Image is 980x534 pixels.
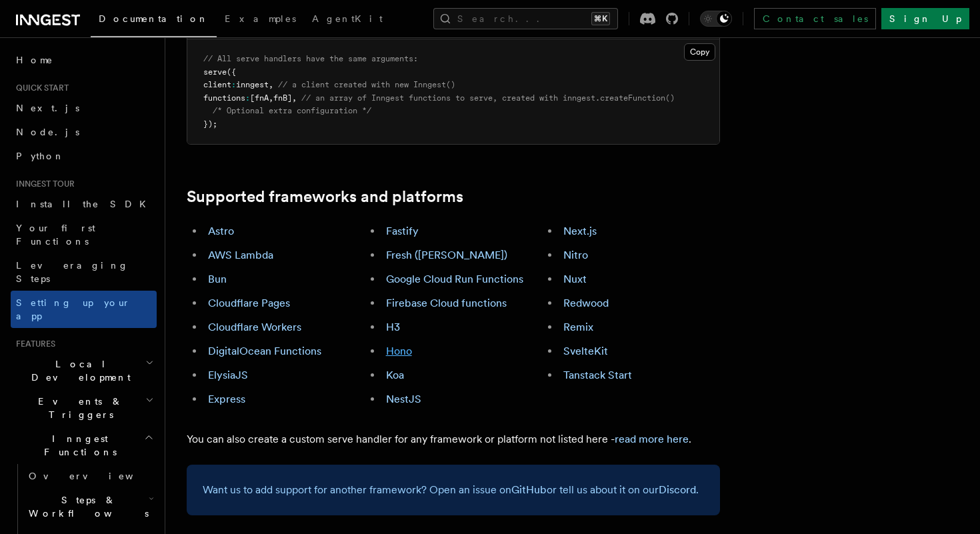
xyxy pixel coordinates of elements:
a: Python [11,144,157,168]
span: ({ [227,67,236,77]
span: Events & Triggers [11,395,145,421]
a: Cloudflare Workers [208,321,301,333]
span: Local Development [11,357,145,384]
span: client [203,80,231,89]
span: Inngest tour [11,179,75,189]
span: , [269,80,273,89]
span: functions [203,93,245,103]
span: AgentKit [312,13,383,24]
span: }); [203,119,217,129]
span: // All serve handlers have the same arguments: [203,54,418,63]
button: Toggle dark mode [700,11,732,27]
a: Examples [217,4,304,36]
a: Leveraging Steps [11,253,157,291]
span: Home [16,53,53,67]
a: Express [208,393,245,405]
a: Documentation [91,4,217,37]
span: Python [16,151,65,161]
button: Inngest Functions [11,427,157,464]
a: Your first Functions [11,216,157,253]
span: , [269,93,273,103]
a: Next.js [11,96,157,120]
a: Hono [386,345,412,357]
span: // an array of Inngest functions to serve, created with inngest.createFunction() [301,93,675,103]
span: : [231,80,236,89]
button: Local Development [11,352,157,389]
a: AWS Lambda [208,249,273,261]
a: H3 [386,321,400,333]
span: Node.js [16,127,79,137]
span: Next.js [16,103,79,113]
span: fnB] [273,93,292,103]
span: Install the SDK [16,199,154,209]
a: GitHub [511,483,547,496]
button: Events & Triggers [11,389,157,427]
a: Firebase Cloud functions [386,297,507,309]
span: /* Optional extra configuration */ [213,106,371,115]
button: Search...⌘K [433,8,618,29]
button: Copy [684,43,715,61]
a: Setting up your app [11,291,157,328]
a: Fastify [386,225,419,237]
a: Fresh ([PERSON_NAME]) [386,249,507,261]
span: Documentation [99,13,209,24]
span: , [292,93,297,103]
a: Astro [208,225,234,237]
a: Install the SDK [11,192,157,216]
a: Discord [659,483,696,496]
a: Cloudflare Pages [208,297,290,309]
p: You can also create a custom serve handler for any framework or platform not listed here - . [187,430,720,449]
a: read more here [615,433,689,445]
a: DigitalOcean Functions [208,345,321,357]
span: Inngest Functions [11,432,144,459]
a: Remix [563,321,593,333]
span: // a client created with new Inngest() [278,80,455,89]
a: Contact sales [754,8,876,29]
p: Want us to add support for another framework? Open an issue on or tell us about it on our . [203,481,704,499]
span: Steps & Workflows [23,493,149,520]
a: Overview [23,464,157,488]
a: SvelteKit [563,345,608,357]
kbd: ⌘K [591,12,610,25]
span: Quick start [11,83,69,93]
a: Sign Up [881,8,969,29]
a: Home [11,48,157,72]
button: Steps & Workflows [23,488,157,525]
a: ElysiaJS [208,369,248,381]
a: Supported frameworks and platforms [187,187,463,206]
a: Node.js [11,120,157,144]
a: Google Cloud Run Functions [386,273,523,285]
span: Your first Functions [16,223,95,247]
a: Tanstack Start [563,369,632,381]
span: inngest [236,80,269,89]
span: serve [203,67,227,77]
a: Bun [208,273,227,285]
span: Examples [225,13,296,24]
a: Nitro [563,249,588,261]
span: Leveraging Steps [16,260,129,284]
span: : [245,93,250,103]
a: AgentKit [304,4,391,36]
a: Redwood [563,297,609,309]
a: Koa [386,369,404,381]
span: Overview [29,471,166,481]
span: [fnA [250,93,269,103]
a: NestJS [386,393,421,405]
span: Features [11,339,55,349]
span: Setting up your app [16,297,131,321]
a: Next.js [563,225,597,237]
a: Nuxt [563,273,587,285]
